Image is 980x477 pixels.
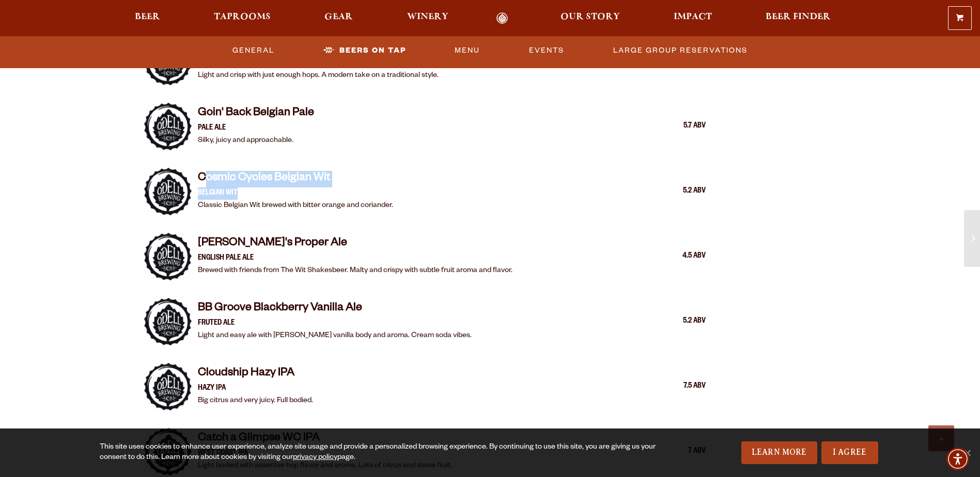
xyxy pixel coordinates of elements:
a: Impact [667,12,719,24]
img: Item Thumbnail [144,103,192,150]
p: Light and easy ale with [PERSON_NAME] vanilla body and aroma. Cream soda vibes. [198,330,472,342]
h4: Cosmic Cycles Belgian Wit [198,171,393,187]
a: Learn More [741,441,817,464]
div: 4.5 ABV [654,250,706,263]
p: Brewed with friends from The Wit Shakesbeer. Malty and crispy with subtle fruit aroma and flavor. [198,265,512,277]
a: Gear [318,12,360,24]
h4: Cloudship Hazy IPA [198,366,313,383]
p: Big citrus and very juicy. Full bodied. [198,395,313,407]
a: Odell Home [483,12,522,24]
img: Item Thumbnail [144,233,192,280]
span: Beer Finder [766,13,831,21]
a: Beers On Tap [319,39,410,62]
a: Large Group Reservations [609,39,752,62]
p: Pale Ale [198,122,314,135]
span: Winery [407,13,448,21]
a: Events [525,39,568,62]
p: Belgian Wit [198,187,393,200]
span: Our Story [561,13,620,21]
a: privacy policy [293,454,337,462]
div: 7.5 ABV [654,380,706,393]
p: Hazy IPA [198,383,313,395]
p: Light and crisp with just enough hops. A modern take on a traditional style. [198,70,439,82]
span: Gear [324,13,353,21]
a: Beer Finder [759,12,837,24]
div: This site uses cookies to enhance user experience, analyze site usage and provide a personalized ... [100,442,657,463]
a: Menu [450,39,484,62]
a: Winery [400,12,455,24]
p: English Pale Ale [198,252,512,265]
a: Beer [128,12,167,24]
p: Classic Belgian Wit brewed with bitter orange and coriander. [198,200,393,212]
span: Beer [135,13,160,21]
p: Silky, juicy and approachable. [198,135,314,147]
a: I Agree [821,441,878,464]
a: Taprooms [207,12,277,24]
div: 5.7 ABV [654,120,706,133]
img: Item Thumbnail [144,298,192,345]
a: Scroll to top [928,425,954,451]
span: Taprooms [214,13,271,21]
h4: Goin' Back Belgian Pale [198,106,314,122]
img: Item Thumbnail [144,168,192,215]
a: Our Story [554,12,627,24]
div: 5.2 ABV [654,315,706,328]
h4: BB Groove Blackberry Vanilla Ale [198,301,472,317]
img: Item Thumbnail [144,363,192,410]
a: General [228,39,278,62]
div: 5.2 ABV [654,185,706,198]
span: Impact [674,13,712,21]
p: Fruted Ale [198,317,472,330]
h4: [PERSON_NAME]'s Proper Ale [198,236,512,252]
div: Accessibility Menu [946,448,969,470]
